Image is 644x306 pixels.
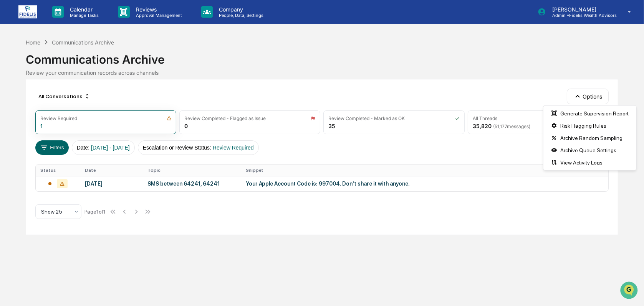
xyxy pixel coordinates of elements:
[15,97,50,104] span: Preclearance
[143,165,241,176] th: Topic
[545,144,635,156] div: Archive Queue Settings
[619,281,640,301] iframe: Open customer support
[473,115,497,121] div: All Threads
[40,123,43,129] div: 1
[18,5,37,18] img: logo
[15,111,48,119] span: Data Lookup
[26,59,126,66] div: Start new chat
[184,123,188,129] div: 0
[64,13,103,18] p: Manage Tasks
[26,46,618,66] div: Communications Archive
[543,105,637,171] div: Options
[167,116,172,121] img: icon
[53,94,98,107] a: 🗄️Attestations
[54,130,93,136] a: Powered byPylon
[213,6,267,13] p: Company
[473,123,530,129] div: 35,820
[545,132,635,144] div: Archive Random Sampling
[40,115,77,121] div: Review Required
[8,112,14,118] div: 🔎
[85,181,138,187] div: [DATE]
[5,108,51,122] a: 🔎Data Lookup
[545,120,635,132] div: Risk Flagging Rules
[5,94,53,107] a: 🖐️Preclearance
[328,115,405,121] div: Review Completed - Marked as OK
[545,156,635,169] div: View Activity Logs
[328,123,335,129] div: 35
[80,165,143,176] th: Date
[56,97,62,104] div: 🗄️
[455,116,460,121] img: icon
[311,116,315,121] img: icon
[76,130,93,136] span: Pylon
[91,145,130,151] span: [DATE] - [DATE]
[8,59,22,72] img: 1746055101610-c473b297-6a78-478c-a979-82029cc54cd1
[130,13,186,18] p: Approval Management
[63,97,95,104] span: Attestations
[26,39,40,46] div: Home
[131,61,140,70] button: Start new chat
[545,107,635,120] div: Generate Supervision Report
[26,69,618,76] div: Review your communication records across channels
[26,66,97,72] div: We're available if you need us!
[130,6,186,13] p: Reviews
[52,39,114,46] div: Communications Archive
[213,13,267,18] p: People, Data, Settings
[546,13,617,18] p: Admin • Fidelis Wealth Advisors
[493,123,530,129] span: ( 51,177 messages)
[84,209,106,215] div: Page 1 of 1
[213,145,254,151] span: Review Required
[147,181,220,187] div: SMS between 64241, 64241
[546,6,617,13] p: [PERSON_NAME]
[72,140,135,155] button: Date:[DATE] - [DATE]
[246,181,553,187] div: Your Apple Account Code is: 997004. Don't share it with anyone.
[8,16,140,28] p: How can we help?
[138,140,259,155] button: Escalation or Review Status:Review Required
[35,90,93,102] div: All Conversations
[64,6,103,13] p: Calendar
[184,115,266,121] div: Review Completed - Flagged as Issue
[8,97,14,104] div: 🖐️
[35,140,69,155] button: Filters
[567,89,609,104] button: Options
[36,165,80,176] th: Status
[241,165,608,176] th: Snippet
